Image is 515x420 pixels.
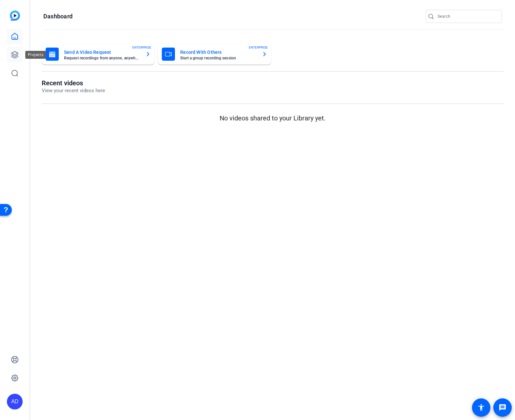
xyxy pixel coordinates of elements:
mat-icon: accessibility [477,404,485,411]
button: Send A Video RequestRequest recordings from anyone, anywhereENTERPRISE [42,44,155,65]
mat-card-title: Send A Video Request [64,48,140,56]
p: No videos shared to your Library yet. [42,113,504,123]
input: Search [438,12,497,20]
div: Projects [25,51,46,59]
mat-card-subtitle: Start a group recording session [180,56,256,60]
h1: Recent videos [42,79,105,87]
mat-icon: message [499,404,506,411]
span: ENTERPRISE [249,45,268,50]
img: blue-gradient.svg [10,10,20,21]
mat-card-subtitle: Request recordings from anyone, anywhere [64,56,140,60]
p: View your recent videos here [42,87,105,94]
span: ENTERPRISE [132,45,151,50]
mat-card-title: Record With Others [180,48,256,56]
div: AD [7,394,23,409]
h1: Dashboard [43,12,73,20]
button: Record With OthersStart a group recording sessionENTERPRISE [158,44,271,65]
